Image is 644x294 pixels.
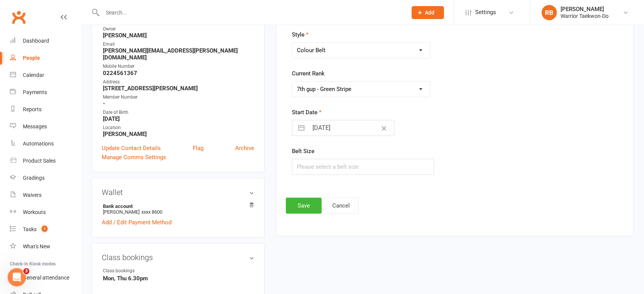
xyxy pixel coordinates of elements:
[103,32,254,39] strong: [PERSON_NAME]
[235,144,254,153] a: Archive
[103,78,254,86] div: Address
[10,67,80,84] a: Calendar
[23,268,29,274] span: 3
[23,89,47,95] div: Payments
[10,221,80,238] a: Tasks 1
[103,275,254,282] strong: Mon, Thu 6.30pm
[103,70,254,77] strong: 0224561367
[103,94,254,101] div: Member Number
[10,135,80,152] a: Automations
[102,218,171,227] a: Add / Edit Payment Method
[561,6,609,13] div: [PERSON_NAME]
[103,124,254,131] div: Location
[475,4,496,21] span: Settings
[23,38,49,44] div: Dashboard
[541,5,557,20] div: RB
[292,108,322,117] label: Start Date
[103,26,254,33] div: Owner
[324,198,359,214] button: Cancel
[23,106,42,112] div: Reports
[23,243,50,249] div: What's New
[103,100,254,107] strong: -
[10,84,80,101] a: Payments
[103,131,254,137] strong: [PERSON_NAME]
[10,187,80,204] a: Waivers
[103,203,250,209] strong: Bank account
[103,47,254,61] strong: [PERSON_NAME][EMAIL_ADDRESS][PERSON_NAME][DOMAIN_NAME]
[23,192,42,198] div: Waivers
[23,72,44,78] div: Calendar
[10,169,80,187] a: Gradings
[23,141,54,147] div: Automations
[193,144,203,153] a: Flag
[23,226,37,232] div: Tasks
[10,269,80,286] a: General attendance kiosk mode
[103,85,254,92] strong: [STREET_ADDRESS][PERSON_NAME]
[102,202,254,216] li: [PERSON_NAME]
[8,268,26,286] iframe: Intercom live chat
[10,50,80,67] a: People
[103,115,254,122] strong: [DATE]
[102,144,161,153] a: Update Contact Details
[42,225,48,232] span: 1
[100,7,402,18] input: Search...
[141,209,162,215] span: xxxx 8600
[23,275,69,281] div: General attendance
[308,120,394,136] input: Select Start Date
[412,6,444,19] button: Add
[23,175,45,181] div: Gradings
[10,118,80,135] a: Messages
[10,101,80,118] a: Reports
[286,198,322,214] button: Save
[292,30,309,39] label: Style
[10,152,80,169] a: Product Sales
[23,158,56,164] div: Product Sales
[10,32,80,50] a: Dashboard
[23,123,47,129] div: Messages
[10,204,80,221] a: Workouts
[103,267,166,275] div: Class bookings
[102,188,254,197] h3: Wallet
[103,109,254,116] div: Date of Birth
[377,121,391,135] button: Clear Date
[425,10,434,16] span: Add
[292,147,314,156] label: Belt Size
[9,8,28,27] a: Clubworx
[292,159,434,175] input: Please select a belt size
[102,153,166,162] a: Manage Comms Settings
[23,55,40,61] div: People
[103,41,254,48] div: Email
[103,63,254,70] div: Mobile Number
[23,209,46,215] div: Workouts
[10,238,80,255] a: What's New
[292,69,325,78] label: Current Rank
[102,253,254,262] h3: Class bookings
[561,13,609,19] div: Warrior Taekwon-Do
